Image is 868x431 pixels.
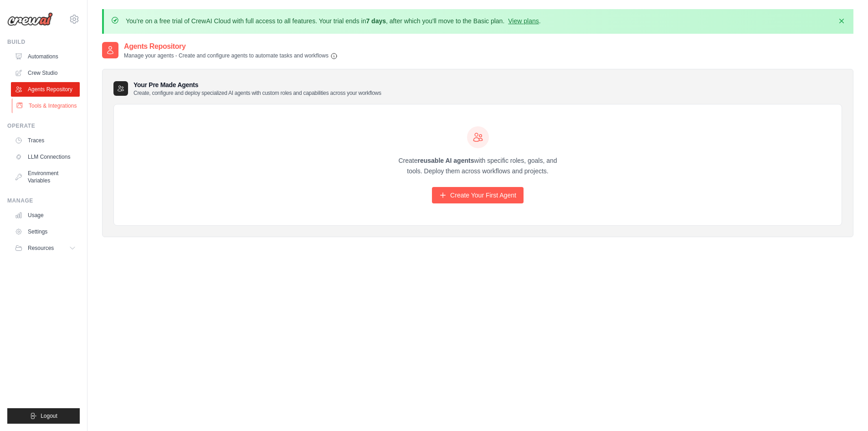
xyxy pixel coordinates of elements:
[124,52,338,60] p: Manage your agents - Create and configure agents to automate tasks and workflows
[11,49,80,64] a: Automations
[11,208,80,223] a: Usage
[7,197,80,204] div: Manage
[7,408,80,424] button: Logout
[390,156,565,177] p: Create with specific roles, goals, and tools. Deploy them across workflows and projects.
[366,17,386,25] strong: 7 days
[124,41,338,52] h2: Agents Repository
[7,122,80,130] div: Operate
[12,99,81,113] a: Tools & Integrations
[11,82,80,97] a: Agents Repository
[417,157,474,164] strong: reusable AI agents
[508,17,539,25] a: View plans
[11,241,80,255] button: Resources
[11,66,80,80] a: Crew Studio
[134,80,381,97] h3: Your Pre Made Agents
[134,89,381,97] p: Create, configure and deploy specialized AI agents with custom roles and capabilities across your...
[41,412,57,420] span: Logout
[7,38,80,46] div: Build
[11,150,80,164] a: LLM Connections
[432,187,524,203] a: Create Your First Agent
[7,12,53,26] img: Logo
[126,16,541,26] p: You're on a free trial of CrewAI Cloud with full access to all features. Your trial ends in , aft...
[11,166,80,188] a: Environment Variables
[11,133,80,148] a: Traces
[11,224,80,239] a: Settings
[28,244,54,252] span: Resources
